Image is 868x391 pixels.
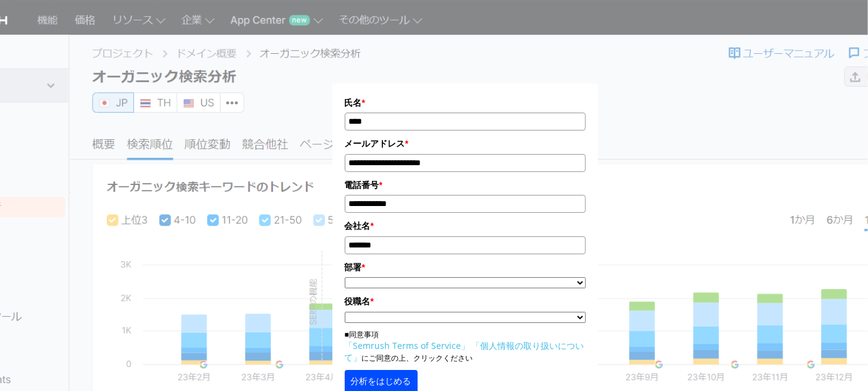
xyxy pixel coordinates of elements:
label: 氏名 [345,96,586,110]
label: 会社名 [345,219,586,233]
label: メールアドレス [345,137,586,150]
a: 「Semrush Terms of Service」 [345,340,470,351]
label: 役職名 [345,294,586,308]
p: ■同意事項 にご同意の上、クリックください [345,329,586,364]
a: 「個人情報の取り扱いについて」 [345,340,584,363]
label: 部署 [345,260,586,274]
label: 電話番号 [345,178,586,192]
